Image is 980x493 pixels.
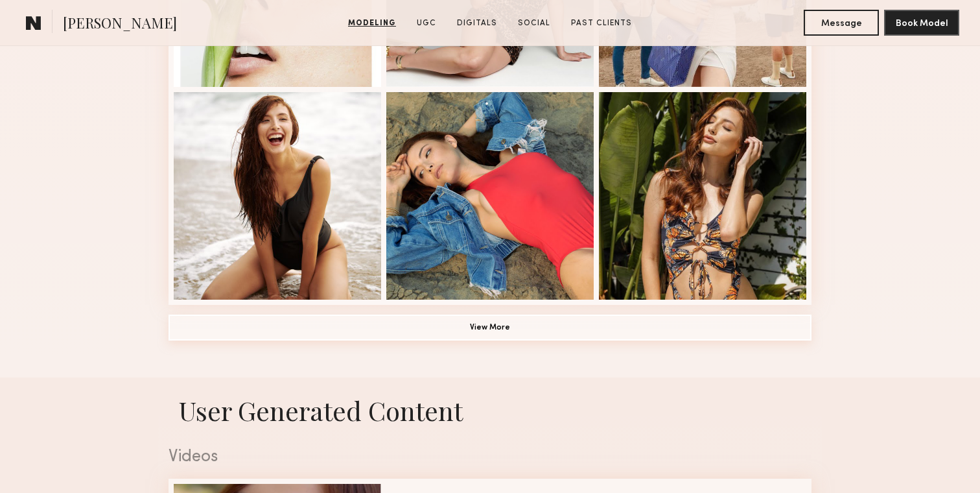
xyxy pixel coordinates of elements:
button: Book Model [884,10,959,36]
div: Videos [169,449,811,466]
a: Past Clients [566,18,637,29]
a: Social [513,18,555,29]
button: Message [804,10,879,36]
a: Book Model [884,17,959,28]
h1: User Generated Content [158,393,822,427]
button: View More [169,315,811,341]
a: Digitals [452,18,502,29]
a: UGC [412,18,441,29]
span: [PERSON_NAME] [63,13,177,36]
a: Modeling [343,18,401,29]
